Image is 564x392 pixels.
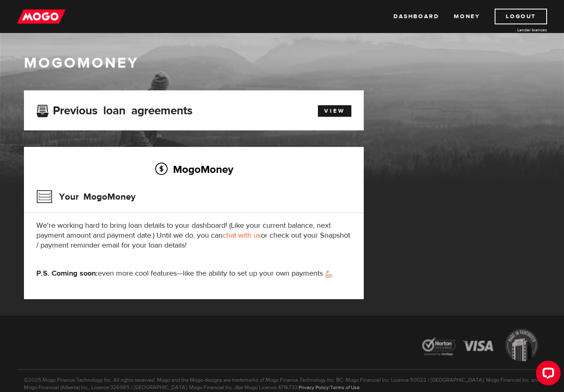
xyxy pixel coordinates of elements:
a: Logout [495,9,547,24]
a: Terms of Use [330,384,360,391]
a: chat with us [223,231,261,240]
p: We're working hard to bring loan details to your dashboard! (Like your current balance, next paym... [36,221,351,250]
a: Dashboard [393,9,439,24]
h3: Previous loan agreements [36,104,192,115]
img: strong arm emoji [325,271,332,278]
a: Money [454,9,480,24]
a: Lender licences [485,27,547,33]
h2: MogoMoney [36,161,351,178]
p: even more cool features—like the ability to set up your own payments [36,269,351,279]
img: legal-icons-92a2ffecb4d32d839781d1b4e4802d7b.png [414,323,546,369]
a: Privacy Policy [299,384,329,391]
a: View [318,105,351,117]
iframe: LiveChat chat widget [529,357,564,392]
p: ©2025 Mogo Finance Technology Inc. All rights reserved. Mogo and the Mogo designs are trademarks ... [18,369,546,391]
h1: MogoMoney [24,54,540,72]
img: mogo_logo-11ee424be714fa7cbb0f0f49df9e16ec.png [17,9,66,24]
strong: P.S. Coming soon: [36,269,98,278]
h3: Your MogoMoney [36,186,135,208]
